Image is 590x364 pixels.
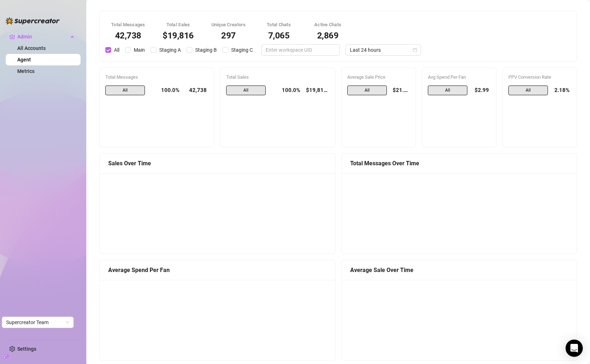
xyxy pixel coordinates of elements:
div: 297 [211,31,246,40]
div: Avg Spend Per Fan [428,74,490,81]
div: 2.18% [554,86,571,96]
div: 42,738 [111,31,145,40]
span: Admin [17,31,68,42]
div: Total Chats [263,21,295,28]
div: Sales Over Time [108,159,326,168]
span: Staging A [156,46,184,54]
div: $19,816.37 [306,86,329,96]
div: 42,738 [185,86,208,96]
div: 7,065 [263,31,295,40]
div: Average Sale Price [347,74,410,81]
img: logo-BBDzfeDw.svg [6,17,60,24]
div: Total Sales [163,21,194,28]
span: All [428,86,467,96]
a: Metrics [17,68,35,74]
span: crown [9,34,15,40]
div: Total Sales [226,74,329,81]
div: $21.24 [393,86,410,96]
span: Staging B [192,46,220,54]
div: 2,869 [312,31,344,40]
a: Agent [17,57,31,63]
a: All Accounts [17,45,46,51]
span: Staging C [228,46,256,54]
div: Total Messages [105,74,208,81]
span: build [4,354,9,359]
div: Unique Creators [211,21,246,28]
span: Last 24 hours [350,45,417,55]
div: Average Sale Over Time [350,266,568,275]
span: Supercreator Team [6,317,69,328]
span: calendar [413,48,417,52]
span: Main [131,46,148,54]
span: All [111,46,122,54]
div: Open Intercom Messenger [566,340,583,357]
div: 100.0% [151,86,179,96]
div: Average Spend Per Fan [108,266,326,275]
div: Active Chats [312,21,344,28]
span: All [226,86,266,96]
div: 100.0% [271,86,300,96]
span: All [508,86,548,96]
div: PPV Conversion Rate [508,74,571,81]
div: Total Messages Over Time [350,159,568,168]
span: All [347,86,387,96]
input: Enter workspace UID [266,46,330,54]
span: All [105,86,145,96]
div: Total Messages [111,21,145,28]
div: $2.99 [473,86,490,96]
a: Settings [17,346,36,352]
div: $19,816 [163,31,194,40]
